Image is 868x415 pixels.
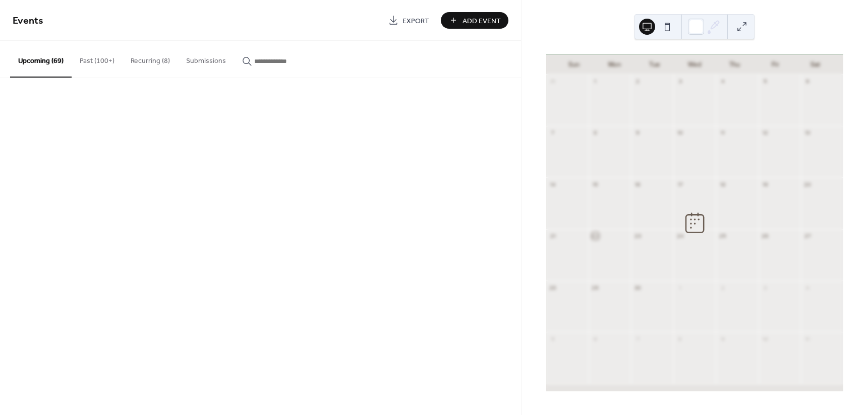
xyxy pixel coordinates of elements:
span: Export [402,16,429,26]
span: Add Event [462,16,501,26]
div: 25 [719,232,726,240]
div: 29 [592,284,599,291]
div: 3 [676,78,684,85]
div: Tue [634,54,675,75]
div: 22 [592,232,599,240]
div: 8 [592,129,599,136]
button: Submissions [178,41,234,77]
div: 10 [676,129,684,136]
div: 28 [549,284,557,291]
button: Recurring (8) [123,41,178,77]
div: 2 [634,78,642,85]
div: 21 [549,232,557,240]
div: 31 [549,78,557,85]
div: 5 [549,335,557,342]
div: Fri [755,54,795,75]
div: 27 [804,232,812,240]
div: 13 [804,129,812,136]
div: Sat [795,54,835,75]
button: Past (100+) [72,41,123,77]
div: 9 [719,335,726,342]
div: 18 [719,180,726,188]
div: 14 [549,180,557,188]
button: Upcoming (69) [10,41,72,78]
div: Thu [715,54,755,75]
div: 24 [676,232,684,240]
div: 30 [634,284,642,291]
div: 8 [676,335,684,342]
button: Add Event [441,12,508,29]
span: Events [13,11,43,31]
div: 4 [719,78,726,85]
div: 6 [804,78,812,85]
div: Wed [674,54,715,75]
div: Mon [594,54,634,75]
div: 6 [592,335,599,342]
div: 12 [762,129,769,136]
div: 1 [676,284,684,291]
div: 15 [592,180,599,188]
div: 7 [634,335,642,342]
div: 11 [719,129,726,136]
div: 10 [762,335,769,342]
a: Export [381,12,437,29]
div: 11 [804,335,812,342]
div: 16 [634,180,642,188]
div: 20 [804,180,812,188]
div: 1 [592,78,599,85]
div: Sun [554,54,595,75]
div: 2 [719,284,726,291]
div: 26 [762,232,769,240]
div: 17 [676,180,684,188]
div: 3 [762,284,769,291]
div: 19 [762,180,769,188]
div: 9 [634,129,642,136]
div: 4 [804,284,812,291]
div: 7 [549,129,557,136]
div: 5 [762,78,769,85]
div: 23 [634,232,642,240]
